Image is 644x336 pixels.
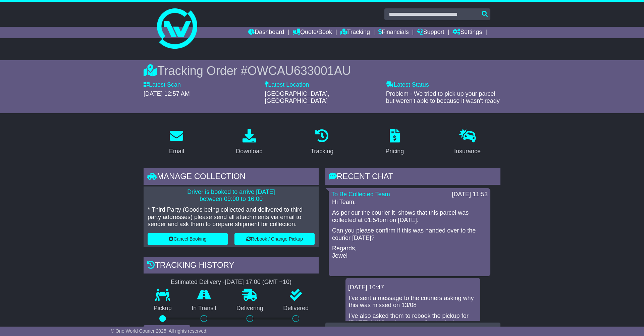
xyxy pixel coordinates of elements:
[148,206,315,228] p: * Third Party (Goods being collected and delivered to third party addresses) please send all atta...
[385,147,404,156] div: Pricing
[348,284,478,291] div: [DATE] 10:47
[144,279,319,286] div: Estimated Delivery -
[452,27,482,38] a: Settings
[332,199,487,206] p: Hi Team,
[144,257,319,275] div: Tracking history
[236,147,263,156] div: Download
[144,64,500,78] div: Tracking Order #
[378,27,409,38] a: Financials
[226,305,273,312] p: Delivering
[349,312,477,327] p: I've also asked them to rebook the pickup for [DATE] 14/08 and ensure collection is done.
[248,27,284,38] a: Dashboard
[182,305,227,312] p: In Transit
[386,81,429,89] label: Latest Status
[454,147,481,156] div: Insurance
[450,127,485,158] a: Insurance
[265,81,309,89] label: Latest Location
[292,27,332,38] a: Quote/Book
[144,90,190,97] span: [DATE] 12:57 AM
[144,305,182,312] p: Pickup
[248,64,351,78] span: OWCAU633001AU
[332,209,487,224] p: As per our the courier it shows that this parcel was collected at 01:54pm on [DATE].
[165,127,189,158] a: Email
[144,168,319,186] div: Manage collection
[225,279,291,286] div: [DATE] 17:00 (GMT +10)
[452,191,488,198] div: [DATE] 11:53
[234,233,315,245] button: Rebook / Change Pickup
[325,168,500,186] div: RECENT CHAT
[231,127,267,158] a: Download
[169,147,184,156] div: Email
[331,191,390,198] a: To Be Collected Team
[148,188,315,203] p: Driver is booked to arrive [DATE] between 09:00 to 16:00
[332,245,487,259] p: Regards, Jewel
[265,90,329,104] span: [GEOGRAPHIC_DATA], [GEOGRAPHIC_DATA]
[417,27,444,38] a: Support
[386,90,500,104] span: Problem - We tried to pick up your parcel but weren't able to because it wasn't ready
[332,227,487,242] p: Can you please confirm if this was handed over to the courier [DATE]?
[381,127,408,158] a: Pricing
[144,81,181,89] label: Latest Scan
[311,147,333,156] div: Tracking
[111,328,208,334] span: © One World Courier 2025. All rights reserved.
[349,295,477,309] p: I've sent a message to the couriers asking why this was missed on 13/08
[306,127,338,158] a: Tracking
[148,233,228,245] button: Cancel Booking
[340,27,370,38] a: Tracking
[273,305,319,312] p: Delivered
